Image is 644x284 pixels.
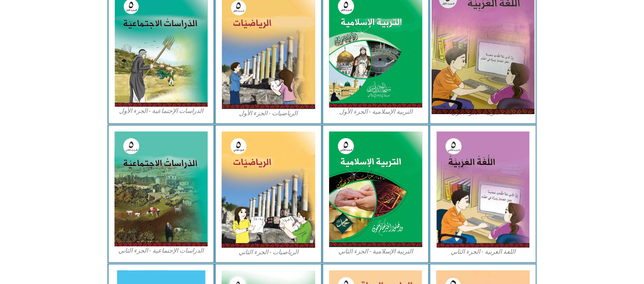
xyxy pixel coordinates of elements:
figcaption: الدراسات الإجتماعية - الجزء الثاني [114,246,208,255]
figcaption: الرياضيات - الجزء الثاني [222,248,315,257]
figcaption: التربية الإسلامية - الجزء الأول [329,108,423,116]
figcaption: الرياضيات - الجزء الأول​ [222,109,315,118]
figcaption: الدراسات الإجتماعية - الجزء الأول​ [114,107,208,115]
figcaption: اللغة العربية - الجزء الثاني [436,248,530,256]
figcaption: التربية الإسلامية - الجزء الثاني [329,247,423,256]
